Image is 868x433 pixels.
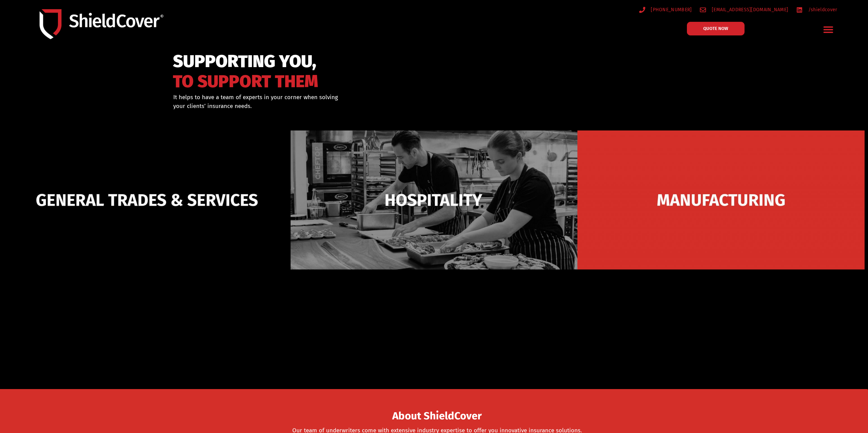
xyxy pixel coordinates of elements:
[649,5,692,14] span: [PHONE_NUMBER]
[173,102,469,111] p: your clients’ insurance needs.
[639,5,692,14] a: [PHONE_NUMBER]
[173,55,318,68] span: SUPPORTING YOU,
[392,414,482,421] a: About ShieldCover
[173,93,469,110] div: It helps to have a team of experts in your corner when solving
[700,5,788,14] a: [EMAIL_ADDRESS][DOMAIN_NAME]
[710,5,788,14] span: [EMAIL_ADDRESS][DOMAIN_NAME]
[820,21,836,37] div: Menu Toggle
[687,22,745,35] a: QUOTE NOW
[807,5,837,14] span: /shieldcover
[703,26,728,31] span: QUOTE NOW
[796,5,837,14] a: /shieldcover
[392,412,482,420] span: About ShieldCover
[40,9,163,40] img: Shield-Cover-Underwriting-Australia-logo-full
